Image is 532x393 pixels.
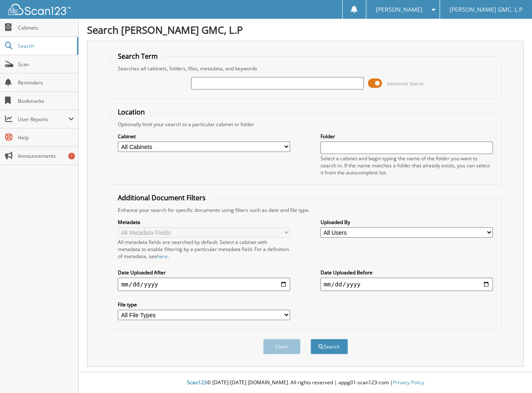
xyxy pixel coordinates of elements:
a: here [157,253,168,260]
label: File type [118,301,290,308]
a: Privacy Policy [393,379,424,386]
div: Select a cabinet and begin typing the name of the folder you want to search in. If the name match... [321,155,493,176]
legend: Search Term [114,52,162,61]
iframe: Chat Widget [490,353,532,393]
span: Advanced Search [387,80,424,87]
label: Cabinet [118,133,290,140]
div: Optionally limit your search to a particular cabinet or folder [114,121,497,128]
span: Scan123 [187,379,207,386]
span: Search [18,42,73,50]
button: Clear [263,339,301,354]
input: end [321,278,493,291]
label: Uploaded By [321,219,493,226]
label: Date Uploaded After [118,269,290,276]
span: User Reports [18,116,68,123]
span: [PERSON_NAME] [376,7,423,12]
span: Reminders [18,79,74,86]
span: Scan [18,61,74,68]
button: Search [311,339,348,354]
div: All metadata fields are searched by default. Select a cabinet with metadata to enable filtering b... [118,239,290,260]
span: [PERSON_NAME] GMC, L.P [450,7,522,12]
span: Cabinets [18,24,74,31]
div: Enhance your search for specific documents using filters such as date and file type. [114,206,497,214]
label: Date Uploaded Before [321,269,493,276]
input: start [118,278,290,291]
div: Searches all cabinets, folders, files, metadata, and keywords [114,65,497,72]
label: Metadata [118,219,290,226]
div: © [DATE]-[DATE] [DOMAIN_NAME]. All rights reserved | appg01-scan123-com | [79,373,532,393]
legend: Location [114,107,149,117]
span: Help [18,134,74,141]
div: 1 [68,153,75,159]
label: Folder [321,133,493,140]
h1: Search [PERSON_NAME] GMC, L.P [87,23,524,37]
span: Announcements [18,152,74,159]
img: scan123-logo-white.svg [8,4,71,15]
span: Bookmarks [18,97,74,104]
legend: Additional Document Filters [114,193,210,202]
